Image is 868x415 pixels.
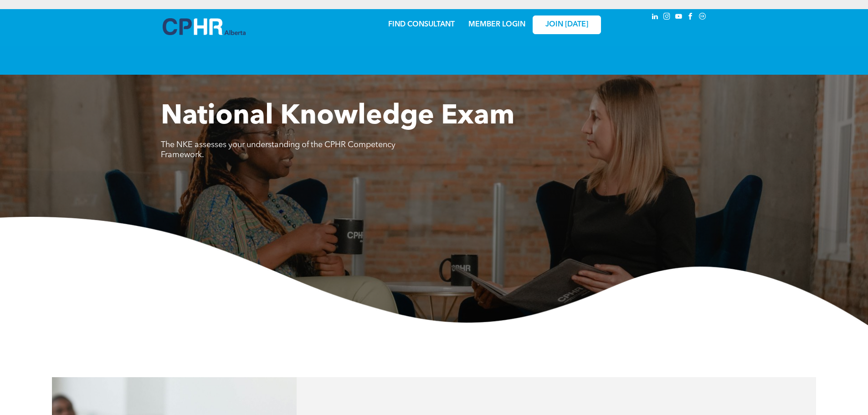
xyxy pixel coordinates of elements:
span: JOIN [DATE] [545,20,588,29]
span: National Knowledge Exam [161,103,514,130]
a: FIND CONSULTANT [388,21,455,28]
a: instagram [662,11,672,24]
a: facebook [686,11,696,24]
a: Social network [698,11,708,24]
a: JOIN [DATE] [533,15,601,34]
img: A blue and white logo for cp alberta [163,18,246,35]
a: MEMBER LOGIN [468,21,525,28]
a: linkedin [650,11,660,24]
a: youtube [674,11,684,24]
span: The NKE assesses your understanding of the CPHR Competency Framework. [161,141,395,159]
